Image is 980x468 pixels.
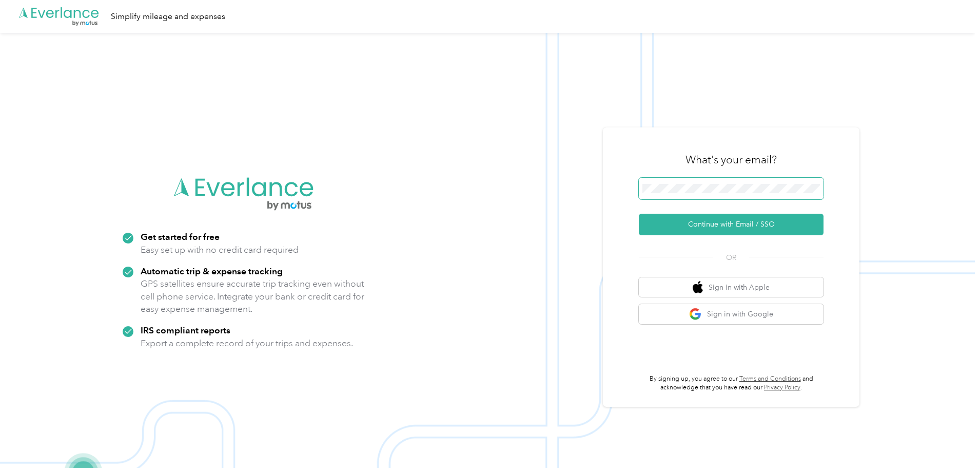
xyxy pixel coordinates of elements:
[639,304,824,324] button: google logoSign in with Google
[689,308,702,321] img: google logo
[141,337,353,350] p: Export a complete record of your trips and expenses.
[764,384,800,391] a: Privacy Policy
[739,375,801,383] a: Terms and Conditions
[639,277,824,297] button: apple logoSign in with Apple
[685,153,777,167] h3: What's your email?
[111,10,225,23] div: Simplify mileage and expenses
[713,252,749,263] span: OR
[693,281,703,294] img: apple logo
[141,325,230,335] strong: IRS compliant reports
[141,231,220,242] strong: Get started for free
[141,244,299,256] p: Easy set up with no credit card required
[639,375,824,392] p: By signing up, you agree to our and acknowledge that you have read our .
[141,266,283,276] strong: Automatic trip & expense tracking
[141,277,365,315] p: GPS satellites ensure accurate trip tracking even without cell phone service. Integrate your bank...
[639,214,824,235] button: Continue with Email / SSO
